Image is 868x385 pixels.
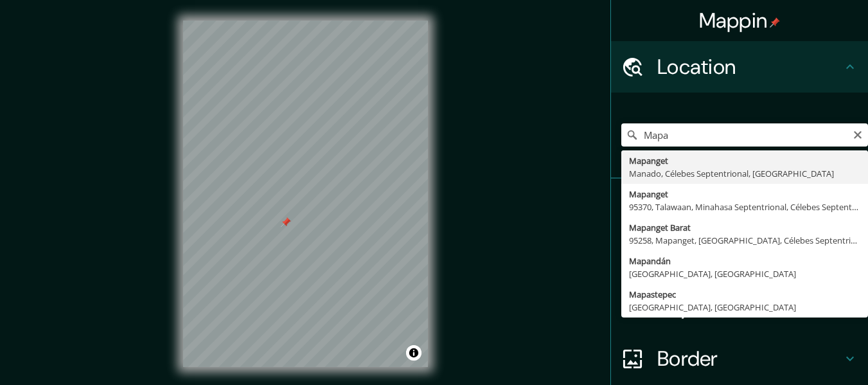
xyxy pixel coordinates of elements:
img: pin-icon.png [770,17,780,28]
button: Clear [853,128,863,140]
div: Mapanget Barat [629,221,860,234]
div: Mapastepec [629,288,860,301]
div: [GEOGRAPHIC_DATA], [GEOGRAPHIC_DATA] [629,267,860,280]
div: Style [611,230,868,282]
div: 95258, Mapanget, [GEOGRAPHIC_DATA], Célebes Septentrional, [GEOGRAPHIC_DATA] [629,234,860,247]
div: Mapanget [629,154,860,167]
div: Pins [611,179,868,230]
div: 95370, Talawaan, Minahasa Septentrional, Célebes Septentrional, [GEOGRAPHIC_DATA] [629,201,860,213]
div: Layout [611,282,868,333]
div: Border [611,333,868,384]
h4: Border [657,346,842,372]
h4: Mappin [699,8,781,33]
input: Pick your city or area [621,123,868,147]
canvas: Map [183,21,428,367]
div: Mapandán [629,255,860,267]
div: Mapanget [629,188,860,201]
button: Toggle attribution [406,345,421,361]
iframe: Help widget launcher [754,335,854,371]
div: Location [611,41,868,93]
h4: Layout [657,294,842,320]
h4: Location [657,54,842,80]
div: [GEOGRAPHIC_DATA], [GEOGRAPHIC_DATA] [629,301,860,314]
div: Manado, Célebes Septentrional, [GEOGRAPHIC_DATA] [629,167,860,180]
